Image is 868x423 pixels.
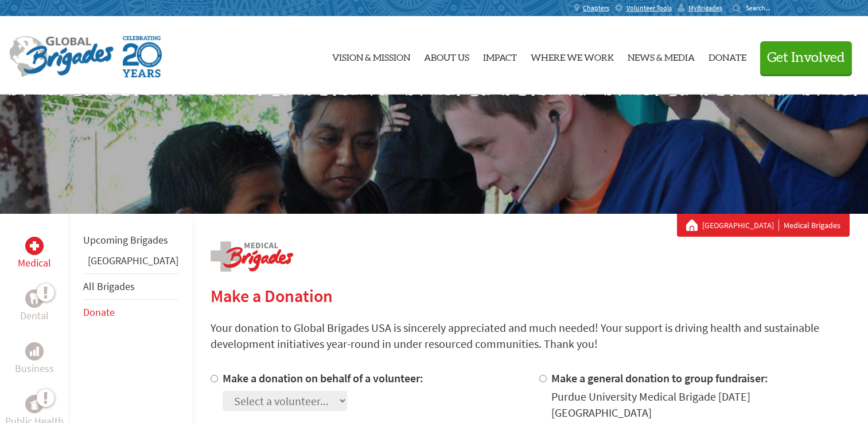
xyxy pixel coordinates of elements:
[551,371,768,385] label: Make a general donation to group fundraiser:
[483,26,517,85] a: Impact
[30,241,39,250] img: Medical
[83,253,178,273] li: Panama
[424,26,469,85] a: About Us
[20,308,49,324] p: Dental
[9,36,114,77] img: Global Brigades Logo
[83,273,178,300] li: All Brigades
[15,361,54,377] p: Business
[583,3,609,13] span: Chapters
[626,3,672,13] span: Volunteer Tools
[30,398,39,410] img: Public Health
[18,237,51,271] a: MedicalMedical
[30,347,39,356] img: Business
[15,342,54,377] a: BusinessBusiness
[211,241,293,272] img: logo-medical.png
[686,220,840,231] div: Medical Brigades
[83,228,178,253] li: Upcoming Brigades
[30,293,39,304] img: Dental
[211,285,850,306] h2: Make a Donation
[531,26,614,85] a: Where We Work
[83,300,178,325] li: Donate
[628,26,695,85] a: News & Media
[25,289,44,308] div: Dental
[767,51,845,65] span: Get Involved
[83,280,135,293] a: All Brigades
[709,26,746,85] a: Donate
[551,389,850,421] div: Purdue University Medical Brigade [DATE] [GEOGRAPHIC_DATA]
[20,289,49,324] a: DentalDental
[83,233,168,246] a: Upcoming Brigades
[332,26,410,85] a: Vision & Mission
[702,220,779,231] a: [GEOGRAPHIC_DATA]
[760,41,852,74] button: Get Involved
[25,395,44,413] div: Public Health
[25,342,44,361] div: Business
[25,237,44,255] div: Medical
[223,371,423,385] label: Make a donation on behalf of a volunteer:
[688,3,722,13] span: MyBrigades
[746,3,779,12] input: Search...
[88,254,178,267] a: [GEOGRAPHIC_DATA]
[211,320,850,352] p: Your donation to Global Brigades USA is sincerely appreciated and much needed! Your support is dr...
[83,305,115,319] a: Donate
[18,255,51,271] p: Medical
[123,36,162,77] img: Global Brigades Celebrating 20 Years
